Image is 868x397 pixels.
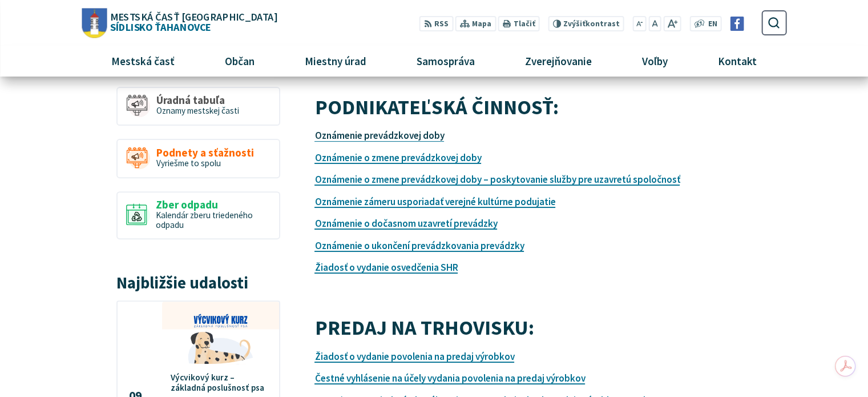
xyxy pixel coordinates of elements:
span: Zverejňovanie [521,46,596,77]
a: Čestné vyhlásenie na účely vydania povolenia na predaj výrobkov [314,372,585,384]
span: Miestny úrad [300,46,370,77]
span: Mapa [472,18,491,30]
span: Podnety a sťažnosti [156,147,254,159]
strong: PODNIKATEĽSKÁ ČINNOSŤ: [314,94,558,120]
a: Logo Sídlisko Ťahanovce, prejsť na domovskú stránku. [82,8,277,38]
span: EN [708,18,717,30]
h3: Najbližšie udalosti [116,274,280,292]
a: EN [705,18,720,30]
a: RSS [419,16,453,31]
span: Oznamy mestskej časti [156,105,239,116]
span: Kontakt [714,46,761,77]
a: Podnety a sťažnosti Vyriešme to spolu [116,139,280,178]
span: Mestská časť [GEOGRAPHIC_DATA] [110,11,277,22]
a: Oznámenie zámeru usporiadať verejné kultúrne podujatie [314,195,555,208]
span: Voľby [638,46,672,77]
span: Samospráva [412,46,479,77]
button: Zmenšiť veľkosť písma [633,16,647,31]
a: Mapa [455,16,496,31]
span: RSS [434,18,449,30]
span: Tlačiť [513,19,535,29]
a: Oznámenie o zmene prevádzkovej doby [314,151,481,164]
strong: PREDAJ NA TRHOVISKU: [314,314,534,340]
a: Oznámenie o dočasnom uzavretí prevádzky [314,217,497,230]
a: Zverejňovanie [504,46,613,77]
button: Zväčšiť veľkosť písma [663,16,681,31]
h4: Výcvikový kurz – základná poslušnosť psa [171,372,271,393]
span: Mestská časť [107,46,179,77]
span: Občan [220,46,259,77]
span: kontrast [563,19,620,29]
button: Nastaviť pôvodnú veľkosť písma [648,16,661,31]
a: Žiadosť o vydanie osvedčenia SHR [314,261,458,274]
a: Úradná tabuľa Oznamy mestskej časti [116,87,280,126]
span: Úradná tabuľa [156,94,239,106]
span: Sídlisko Ťahanovce [107,11,277,32]
button: Zvýšiťkontrast [548,16,624,31]
span: Zber odpadu [156,199,271,211]
span: Kalendár zberu triedeného odpadu [156,210,253,230]
span: Zvýšiť [563,19,586,29]
a: Mestská časť [90,46,195,77]
span: Vyriešme to spolu [156,158,221,169]
a: Voľby [621,46,689,77]
img: Prejsť na domovskú stránku [82,8,107,38]
a: Občan [204,46,275,77]
a: Oznámenie o ukončení prevádzkovania prevádzky [314,239,524,252]
a: Oznámenie o zmene prevádzkovej doby – poskytovanie služby pre uzavretú spoločnosť [314,173,680,186]
a: Oznámenie prevádzkovej doby [314,129,444,142]
button: Tlačiť [498,16,539,31]
img: Prejsť na Facebook stránku [730,17,744,31]
a: Miestny úrad [284,46,387,77]
a: Kontakt [697,46,778,77]
a: Zber odpadu Kalendár zberu triedeného odpadu [116,191,280,240]
a: Žiadosť o vydanie povolenia na predaj výrobkov [314,350,514,363]
a: Samospráva [396,46,496,77]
